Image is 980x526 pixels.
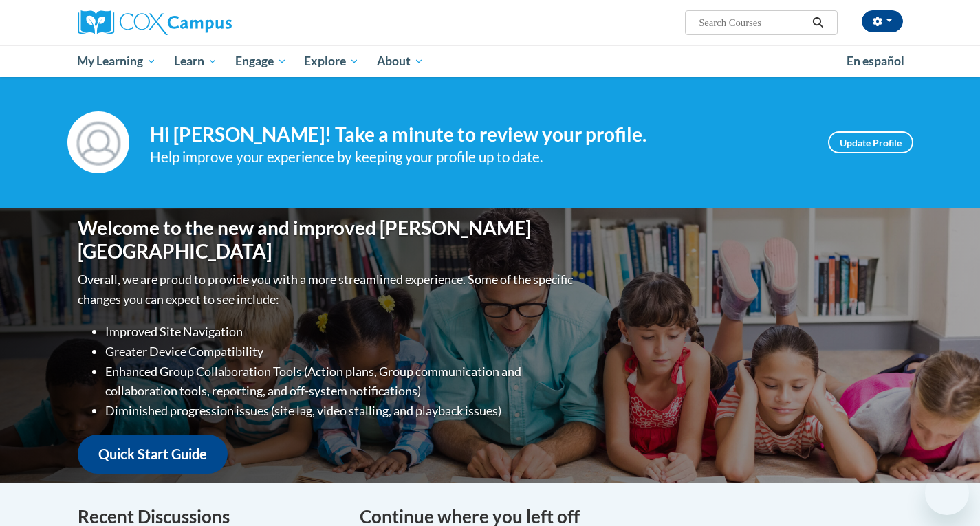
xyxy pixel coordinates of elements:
[105,362,576,402] li: Enhanced Group Collaboration Tools (Action plans, Group communication and collaboration tools, re...
[838,47,913,76] a: En español
[174,53,217,69] span: Learn
[377,53,424,69] span: About
[150,123,807,146] h4: Hi [PERSON_NAME]! Take a minute to review your profile.
[235,53,287,69] span: Engage
[368,45,433,77] a: About
[78,10,232,35] img: Cox Campus
[226,45,296,77] a: Engage
[807,14,828,31] button: Search
[105,322,576,342] li: Improved Site Navigation
[78,435,228,474] a: Quick Start Guide
[828,131,913,153] a: Update Profile
[78,10,339,35] a: Cox Campus
[862,10,903,32] button: Account Settings
[304,53,359,69] span: Explore
[697,14,807,31] input: Search Courses
[67,111,129,173] img: Profile Image
[69,45,166,77] a: My Learning
[105,401,576,421] li: Diminished progression issues (site lag, video stalling, and playback issues)
[78,217,576,263] h1: Welcome to the new and improved [PERSON_NAME][GEOGRAPHIC_DATA]
[105,342,576,362] li: Greater Device Compatibility
[150,146,807,168] div: Help improve your experience by keeping your profile up to date.
[295,45,368,77] a: Explore
[165,45,226,77] a: Learn
[925,471,969,515] iframe: Button to launch messaging window
[57,45,924,77] div: Main menu
[847,54,904,68] span: En español
[77,53,156,69] span: My Learning
[78,270,576,309] p: Overall, we are proud to provide you with a more streamlined experience. Some of the specific cha...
